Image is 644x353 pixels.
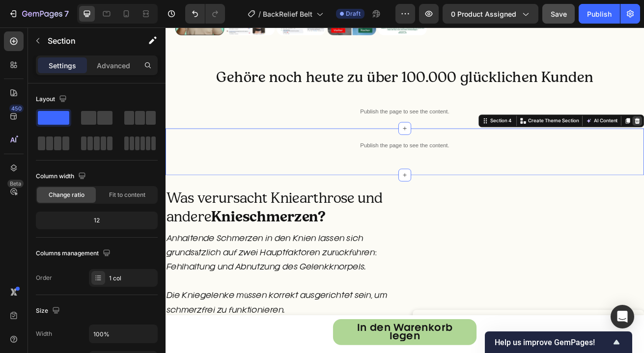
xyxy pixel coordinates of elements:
span: Fit to content [109,190,145,199]
div: 12 [38,214,156,227]
div: Width [36,329,52,338]
span: Change ratio [49,190,84,199]
div: Undo/Redo [185,4,225,24]
iframe: To enrich screen reader interactions, please activate Accessibility in Grammarly extension settings [166,27,644,353]
span: BackRelief Belt [263,9,312,19]
div: Size [36,304,62,318]
div: Columns management [36,247,112,260]
button: Show survey - Help us improve GemPages! [495,336,622,348]
p: Advanced [97,60,130,71]
div: Beta [7,180,24,188]
p: Publish the page to see the content. [8,140,582,150]
p: Settings [49,60,76,71]
button: Save [542,4,575,24]
span: / [258,9,261,19]
span: Save [551,10,567,18]
input: Auto [89,325,157,343]
p: Publish the page to see the content. [8,98,582,109]
button: Publish [579,4,620,24]
span: 0 product assigned [451,9,516,19]
div: Open Intercom Messenger [611,305,634,328]
div: 1 col [109,274,155,283]
div: 450 [9,105,24,112]
strong: Knieschmerzen? [56,221,197,244]
p: Create Theme Section [447,110,509,119]
div: Layout [36,93,69,106]
button: AI Content [516,109,559,121]
button: 7 [4,4,73,24]
p: Anhaltende Schmerzen in den Knien lassen sich grundsätzlich auf zwei Hauptfaktoren zurückführen: ... [1,251,284,322]
p: 7 [64,8,69,20]
div: Order [36,273,52,282]
p: Section [48,35,128,47]
button: 0 product assigned [443,4,538,24]
div: Column width [36,170,88,183]
span: Help us improve GemPages! [495,338,611,347]
div: Section 4 [398,110,428,119]
span: Draft [346,9,361,18]
div: Publish [587,9,612,19]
